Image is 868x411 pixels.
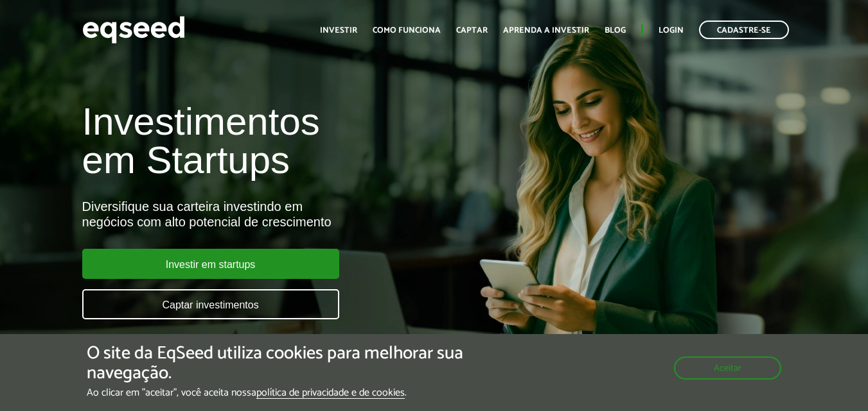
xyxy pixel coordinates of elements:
[674,356,781,380] button: Aceitar
[82,13,185,47] img: EqSeed
[373,26,441,35] a: Como funciona
[659,26,684,35] a: Login
[82,249,339,279] a: Investir em startups
[82,199,497,230] div: Diversifique sua carteira investindo em negócios com alto potencial de crescimento
[82,103,497,180] h1: Investimentos em Startups
[320,26,357,35] a: Investir
[503,26,589,35] a: Aprenda a investir
[699,21,789,39] a: Cadastre-se
[87,344,503,383] h5: O site da EqSeed utiliza cookies para melhorar sua navegação.
[82,289,339,319] a: Captar investimentos
[456,26,488,35] a: Captar
[605,26,626,35] a: Blog
[256,388,405,399] a: política de privacidade e de cookies
[87,387,503,399] p: Ao clicar em "aceitar", você aceita nossa .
